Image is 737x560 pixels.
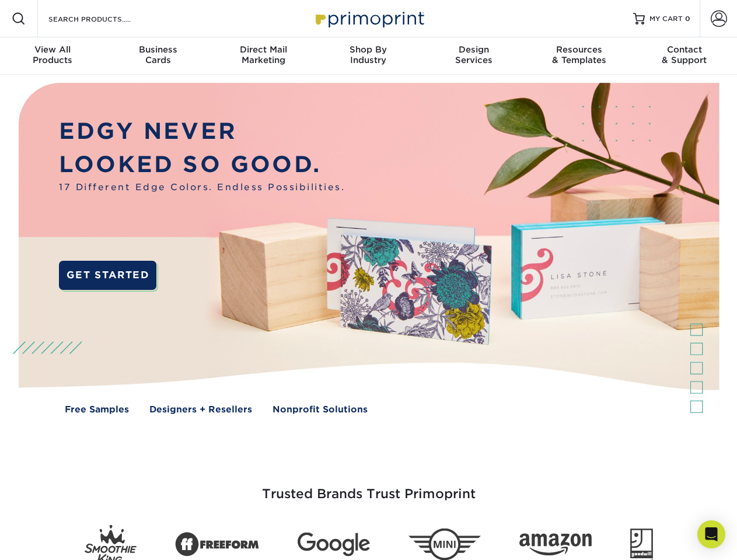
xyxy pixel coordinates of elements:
span: Direct Mail [211,44,316,55]
span: Shop By [316,44,421,55]
input: SEARCH PRODUCTS..... [47,12,161,26]
a: Contact& Support [632,37,737,75]
span: 0 [685,15,690,23]
a: Shop ByIndustry [316,37,421,75]
a: Designers + Resellers [149,403,252,416]
a: Nonprofit Solutions [273,403,368,416]
p: LOOKED SO GOOD. [59,148,345,181]
div: Industry [316,44,421,65]
p: EDGY NEVER [59,115,345,148]
a: DesignServices [421,37,526,75]
div: Cards [105,44,210,65]
img: Google [298,533,370,556]
a: BusinessCards [105,37,210,75]
div: & Support [632,44,737,65]
span: Design [421,44,526,55]
a: GET STARTED [59,261,156,290]
span: 17 Different Edge Colors. Endless Possibilities. [59,181,345,194]
iframe: Google Customer Reviews [3,524,99,556]
div: Services [421,44,526,65]
h3: Trusted Brands Trust Primoprint [27,459,710,516]
a: Resources& Templates [526,37,631,75]
a: Free Samples [65,403,129,416]
img: Primoprint [310,6,427,31]
span: Resources [526,44,631,55]
img: Amazon [519,534,592,556]
div: Open Intercom Messenger [697,520,725,548]
span: Contact [632,44,737,55]
a: Direct MailMarketing [211,37,316,75]
div: & Templates [526,44,631,65]
span: Business [105,44,210,55]
span: MY CART [649,14,683,24]
div: Marketing [211,44,316,65]
img: Goodwill [630,528,653,560]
